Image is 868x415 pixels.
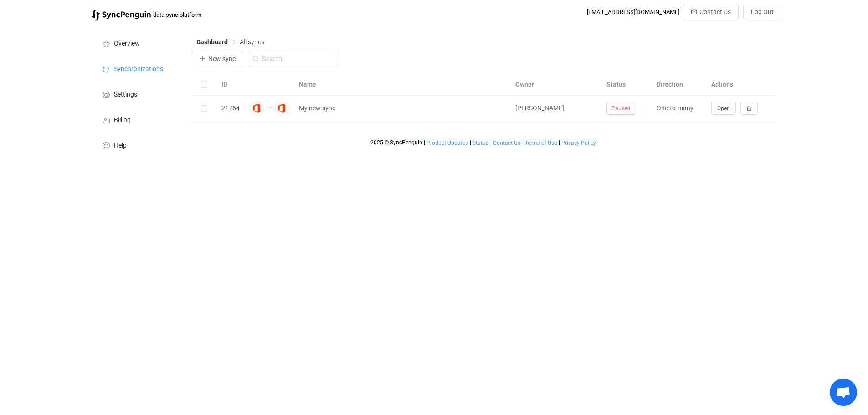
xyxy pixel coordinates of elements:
[493,140,521,146] a: Contact Us
[561,140,596,146] span: Privacy Policy
[426,140,468,146] span: Product Updates
[370,139,422,146] span: 2025 © SyncPenguin
[208,55,236,62] span: New sync
[299,103,335,113] span: My new sync
[217,103,244,113] div: 21764
[602,79,652,90] div: Status
[470,139,471,146] span: |
[250,101,264,115] img: microsoft365.png
[240,38,264,46] span: All syncs
[151,8,153,21] span: |
[92,132,183,158] a: Help
[652,79,707,90] div: Direction
[606,102,635,115] span: Paused
[522,139,524,146] span: |
[294,79,511,90] div: Name
[751,8,774,15] span: Log Out
[493,140,520,146] span: Contact Us
[559,139,560,146] span: |
[153,11,201,18] span: data sync platform
[196,39,264,45] div: Breadcrumb
[92,81,183,107] a: Settings
[92,56,183,81] a: Synchronizations
[114,40,140,47] span: Overview
[92,8,201,21] a: |data sync platform
[699,8,731,15] span: Contact Us
[707,79,775,90] div: Actions
[683,4,739,20] button: Contact Us
[424,139,425,146] span: |
[652,103,707,113] div: One-to-many
[192,51,243,67] button: New sync
[587,9,679,15] div: [EMAIL_ADDRESS][DOMAIN_NAME]
[196,38,228,46] span: Dashboard
[561,140,596,146] a: Privacy Policy
[92,10,151,21] img: syncpenguin.svg
[515,104,564,112] span: [PERSON_NAME]
[248,51,339,67] input: Search
[114,66,163,73] span: Synchronizations
[711,104,736,112] a: Open
[490,139,492,146] span: |
[426,140,468,146] a: Product Updates
[114,91,137,98] span: Settings
[711,102,736,115] button: Open
[525,140,557,146] span: Terms of Use
[114,142,127,149] span: Help
[114,117,131,124] span: Billing
[275,101,289,115] img: microsoft365.png
[511,79,602,90] div: Owner
[717,105,730,112] span: Open
[92,107,183,132] a: Billing
[830,379,857,406] div: Open chat
[743,4,781,20] button: Log Out
[217,79,244,90] div: ID
[524,140,557,146] a: Terms of Use
[92,30,183,56] a: Overview
[472,140,489,146] a: Status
